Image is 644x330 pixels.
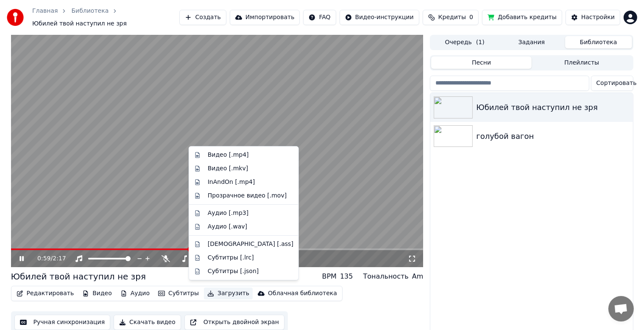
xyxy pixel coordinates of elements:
button: Плейлисты [532,56,632,69]
button: Очередь [431,36,498,48]
div: Видео [.mp4] [208,151,249,159]
div: Субтитры [.json] [208,267,259,276]
button: FAQ [303,10,336,25]
button: Субтитры [155,288,202,299]
div: Аудио [.wav] [208,223,247,231]
span: Кредиты [438,13,466,22]
button: Видео-инструкции [340,10,419,25]
div: Видео [.mkv] [208,164,248,173]
div: Аудио [.mp3] [208,209,248,217]
div: Прозрачное видео [.mov] [208,192,287,200]
div: Облачная библиотека [268,289,337,298]
span: 2:17 [53,254,66,263]
button: Добавить кредиты [482,10,562,25]
nav: breadcrumb [32,7,179,28]
span: Юбилей твой наступил не зря [32,20,127,28]
div: Юбилей твой наступил не зря [476,102,629,113]
button: Настройки [566,10,620,25]
div: голубой вагон [476,130,629,142]
button: Ручная синхронизация [14,315,111,330]
a: Главная [32,7,58,15]
div: Субтитры [.lrc] [208,254,254,262]
button: Загрузить [204,288,253,299]
div: BPM [322,271,337,282]
button: Открыть двойной экран [184,315,284,330]
button: Видео [79,288,115,299]
div: Настройки [581,13,615,22]
span: ( 1 ) [476,38,485,47]
div: [DEMOGRAPHIC_DATA] [.ass] [208,240,293,248]
div: Юбилей твой наступил не зря [11,271,146,282]
a: Библиотека [71,7,109,15]
div: Am [412,271,424,282]
button: Задания [498,36,565,48]
span: 0:59 [37,254,50,263]
button: Редактировать [13,288,78,299]
div: Тональность [363,271,409,282]
span: 0 [469,13,473,22]
img: youka [7,9,24,26]
button: Скачать видео [114,315,181,330]
button: Песни [431,56,532,69]
button: Создать [179,10,226,25]
button: Аудио [117,288,153,299]
div: InAndOn [.mp4] [208,178,255,186]
button: Кредиты0 [423,10,479,25]
div: 135 [340,271,353,282]
span: Сортировать [597,79,637,87]
div: / [37,254,58,263]
button: Импортировать [230,10,300,25]
div: Открытый чат [608,296,634,322]
button: Библиотека [565,36,632,48]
